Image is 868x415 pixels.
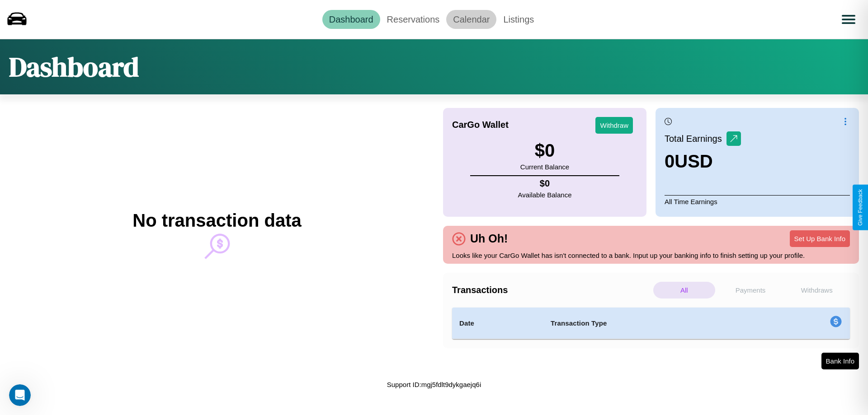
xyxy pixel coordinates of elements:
button: Withdraw [595,117,633,134]
h4: Uh Oh! [466,232,512,245]
p: All Time Earnings [665,195,850,208]
button: Set Up Bank Info [790,230,850,247]
p: Payments [720,282,782,298]
a: Dashboard [322,10,380,29]
h4: Date [459,318,536,329]
button: Bank Info [821,353,859,369]
table: simple table [452,308,850,339]
a: Calendar [446,10,496,29]
h3: 0 USD [665,151,741,172]
a: Reservations [380,10,447,29]
div: Give Feedback [857,189,863,226]
p: Current Balance [520,161,569,173]
h4: Transactions [452,285,651,295]
p: Support ID: mgj5fdlt9dykgaejq6i [387,378,481,391]
h3: $ 0 [520,140,569,161]
h1: Dashboard [9,48,139,85]
h4: CarGo Wallet [452,120,509,130]
h4: Transaction Type [551,318,756,329]
p: Available Balance [518,189,572,201]
iframe: Intercom live chat [9,384,31,406]
p: All [653,282,715,298]
h4: $ 0 [518,178,572,189]
p: Looks like your CarGo Wallet has isn't connected to a bank. Input up your banking info to finish ... [452,249,850,261]
a: Listings [496,10,541,29]
button: Open menu [836,7,861,32]
p: Withdraws [786,282,848,298]
p: Total Earnings [665,131,726,147]
h2: No transaction data [132,210,301,231]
